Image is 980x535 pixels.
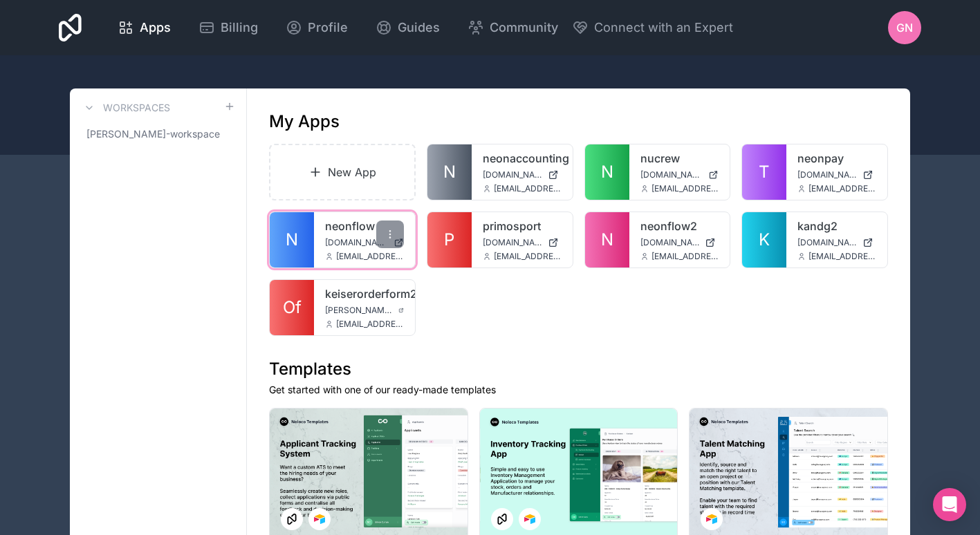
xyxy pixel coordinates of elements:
[797,169,876,180] a: [DOMAIN_NAME]
[896,19,913,36] span: GN
[325,305,404,316] a: [PERSON_NAME][DOMAIN_NAME]
[336,251,404,262] span: [EMAIL_ADDRESS][DOMAIN_NAME]
[444,229,454,251] span: P
[640,218,719,234] a: neonflow2
[269,383,888,397] p: Get started with one of our ready-made templates
[585,212,629,267] a: N
[336,319,404,330] span: [EMAIL_ADDRESS][DOMAIN_NAME]
[759,229,770,251] span: K
[269,358,888,380] h1: Templates
[325,285,404,302] a: keiserorderform2
[759,161,770,183] span: T
[483,150,562,167] a: neonaccounting
[483,169,562,180] a: [DOMAIN_NAME]
[742,144,786,200] a: T
[640,237,719,248] a: [DOMAIN_NAME]
[398,18,440,37] span: Guides
[585,144,629,200] a: N
[808,251,876,262] span: [EMAIL_ADDRESS][DOMAIN_NAME]
[103,101,170,115] h3: Workspaces
[483,218,562,234] a: primosport
[797,237,876,248] a: [DOMAIN_NAME]
[270,280,314,335] a: Of
[275,12,359,43] a: Profile
[594,18,733,37] span: Connect with an Expert
[269,111,340,133] h1: My Apps
[443,161,456,183] span: N
[651,183,719,194] span: [EMAIL_ADDRESS][DOMAIN_NAME]
[325,237,404,248] a: [DOMAIN_NAME]
[364,12,451,43] a: Guides
[601,161,613,183] span: N
[706,514,717,525] img: Airtable Logo
[490,18,558,37] span: Community
[572,18,733,37] button: Connect with an Expert
[86,127,220,141] span: [PERSON_NAME]-workspace
[601,229,613,251] span: N
[140,18,171,37] span: Apps
[494,183,562,194] span: [EMAIL_ADDRESS][DOMAIN_NAME]
[314,514,325,525] img: Airtable Logo
[797,237,857,248] span: [DOMAIN_NAME]
[483,237,562,248] a: [DOMAIN_NAME]
[81,100,170,116] a: Workspaces
[797,218,876,234] a: kandg2
[456,12,569,43] a: Community
[221,18,258,37] span: Billing
[427,144,472,200] a: N
[308,18,348,37] span: Profile
[270,212,314,267] a: N
[286,229,298,251] span: N
[651,251,719,262] span: [EMAIL_ADDRESS][DOMAIN_NAME]
[797,150,876,167] a: neonpay
[187,12,269,43] a: Billing
[640,237,700,248] span: [DOMAIN_NAME]
[283,297,302,319] span: Of
[325,237,388,248] span: [DOMAIN_NAME]
[640,169,719,180] a: [DOMAIN_NAME]
[524,514,535,525] img: Airtable Logo
[808,183,876,194] span: [EMAIL_ADDRESS][DOMAIN_NAME]
[483,237,542,248] span: [DOMAIN_NAME]
[325,218,404,234] a: neonflow
[483,169,542,180] span: [DOMAIN_NAME]
[742,212,786,267] a: K
[325,305,393,316] span: [PERSON_NAME][DOMAIN_NAME]
[640,169,703,180] span: [DOMAIN_NAME]
[269,144,416,200] a: New App
[427,212,472,267] a: P
[797,169,857,180] span: [DOMAIN_NAME]
[933,488,966,521] div: Open Intercom Messenger
[107,12,182,43] a: Apps
[81,122,235,147] a: [PERSON_NAME]-workspace
[494,251,562,262] span: [EMAIL_ADDRESS][DOMAIN_NAME]
[640,150,719,167] a: nucrew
